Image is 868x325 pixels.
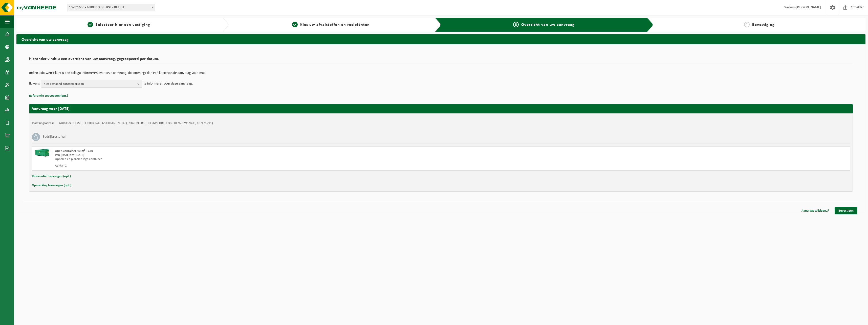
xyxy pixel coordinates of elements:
span: Overzicht van uw aanvraag [521,23,575,27]
span: 3 [513,22,519,27]
span: 4 [744,22,750,27]
h2: Overzicht van uw aanvraag [16,34,865,44]
span: 10-691696 - AURUBIS BEERSE - BEERSE [67,4,155,11]
h2: Hieronder vindt u een overzicht van uw aanvraag, gegroepeerd per datum. [29,57,853,64]
div: Aantal: 1 [55,164,461,168]
button: Kies bestaand contactpersoon [41,80,142,88]
button: Referentie toevoegen (opt.) [32,173,71,180]
span: 2 [292,22,298,27]
span: Kies bestaand contactpersoon [44,80,135,88]
span: 10-691696 - AURUBIS BEERSE - BEERSE [67,4,155,11]
img: HK-XC-40-GN-00.png [35,149,50,157]
h3: Bedrijfsrestafval [42,133,66,141]
p: Ik wens [29,80,40,88]
a: 2Kies uw afvalstoffen en recipiënten [231,22,431,28]
a: 1Selecteer hier een vestiging [19,22,219,28]
strong: Van [DATE] tot [DATE] [55,153,84,157]
span: Selecteer hier een vestiging [96,23,150,27]
span: Open container 40 m³ - C40 [55,149,93,153]
p: Indien u dit wenst kunt u een collega informeren over deze aanvraag, die ontvangt dan een kopie v... [29,71,853,75]
td: AURUBIS BEERSE - SECTOR L440 (ZUIKDANT N-HAL), 2340 BEERSE, NIEUWE DREEF 33 (10-976291/BUS, 10-97... [59,121,213,125]
strong: Plaatsingsadres: [32,121,54,125]
span: 1 [88,22,93,27]
button: Opmerking toevoegen (opt.) [32,182,71,189]
a: Aanvraag wijzigen [798,207,833,214]
strong: [PERSON_NAME] [796,6,821,9]
button: Referentie toevoegen (opt.) [29,93,68,99]
p: te informeren over deze aanvraag. [143,80,193,88]
div: Ophalen en plaatsen lege container [55,157,461,161]
span: Kies uw afvalstoffen en recipiënten [300,23,370,27]
strong: Aanvraag voor [DATE] [32,107,70,111]
a: Bevestigen [835,207,857,214]
span: Bevestiging [752,23,775,27]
